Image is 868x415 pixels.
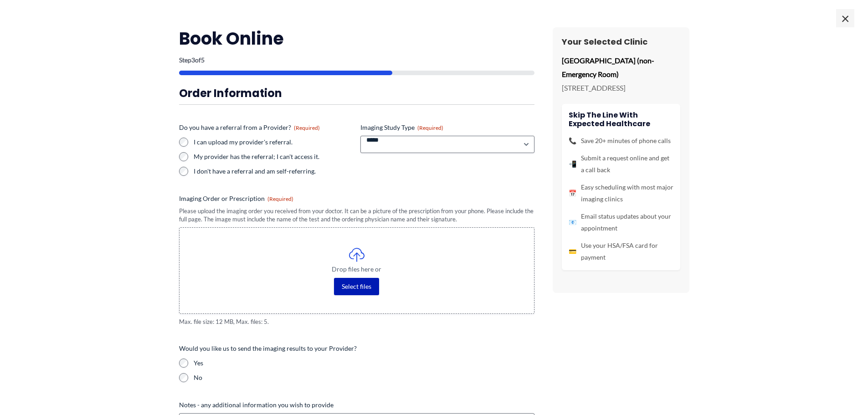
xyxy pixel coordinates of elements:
[569,135,576,147] span: 📞
[562,81,680,95] p: [STREET_ADDRESS]
[569,111,673,128] h4: Skip the line with Expected Healthcare
[360,123,534,132] label: Imaging Study Type
[569,181,673,205] li: Easy scheduling with most major imaging clinics
[179,86,534,100] h3: Order Information
[267,195,293,202] span: (Required)
[179,194,534,203] label: Imaging Order or Prescription
[179,400,534,410] label: Notes - any additional information you wish to provide
[179,123,320,132] legend: Do you have a referral from a Provider?
[194,359,534,368] label: Yes
[417,124,443,131] span: (Required)
[569,187,576,199] span: 📅
[569,246,576,257] span: 💳
[194,152,353,161] label: My provider has the referral; I can't access it.
[294,124,320,131] span: (Required)
[562,36,680,47] h3: Your Selected Clinic
[569,135,673,147] li: Save 20+ minutes of phone calls
[191,56,195,64] span: 3
[179,57,534,63] p: Step of
[198,266,516,272] span: Drop files here or
[194,138,353,147] label: I can upload my provider's referral.
[569,158,576,170] span: 📲
[569,152,673,176] li: Submit a request online and get a call back
[836,9,854,27] span: ×
[569,210,673,234] li: Email status updates about your appointment
[179,207,534,224] div: Please upload the imaging order you received from your doctor. It can be a picture of the prescri...
[179,344,357,353] legend: Would you like us to send the imaging results to your Provider?
[201,56,205,64] span: 5
[569,240,673,263] li: Use your HSA/FSA card for payment
[179,318,534,326] span: Max. file size: 12 MB, Max. files: 5.
[562,54,680,81] p: [GEOGRAPHIC_DATA] (non-Emergency Room)
[194,167,353,176] label: I don't have a referral and am self-referring.
[194,373,534,382] label: No
[569,216,576,228] span: 📧
[179,27,534,50] h2: Book Online
[334,278,379,295] button: select files, imaging order or prescription(required)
